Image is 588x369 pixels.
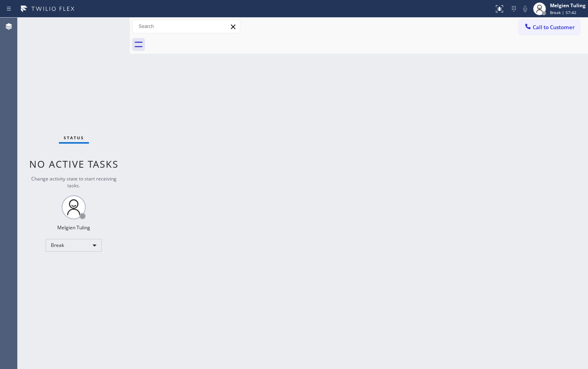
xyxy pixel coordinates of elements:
span: No active tasks [29,157,119,170]
div: Melgien Tuling [57,224,90,231]
span: Break | 57:42 [550,10,576,15]
input: Search [133,20,240,33]
span: Status [64,135,84,140]
div: Melgien Tuling [550,2,586,9]
button: Mute [520,3,531,14]
span: Change activity state to start receiving tasks. [31,175,117,189]
button: Call to Customer [519,20,580,35]
span: Call to Customer [533,24,575,31]
div: Break [46,239,102,252]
